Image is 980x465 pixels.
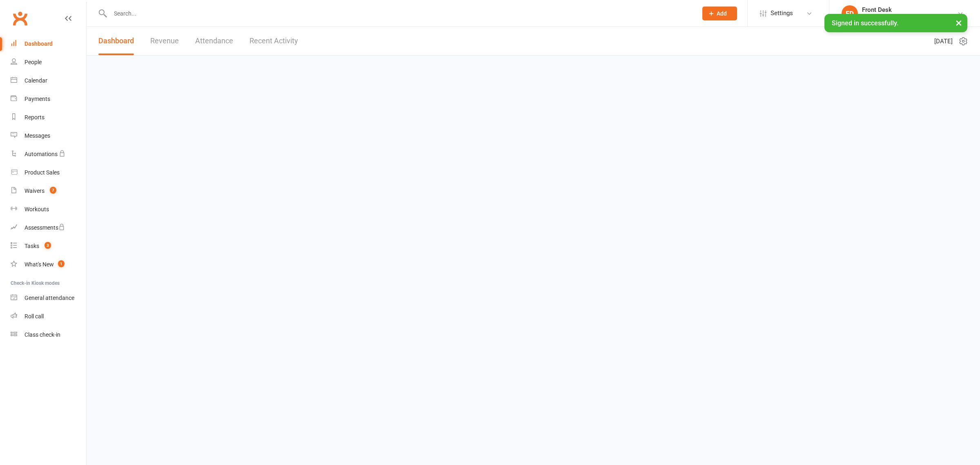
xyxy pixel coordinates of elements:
[24,206,49,212] div: Workouts
[24,261,54,268] div: What's New
[50,187,56,194] span: 7
[24,224,65,231] div: Assessments
[24,114,45,121] div: Reports
[717,10,727,17] span: Add
[24,331,60,338] div: Class check-in
[934,36,953,46] span: [DATE]
[11,127,86,145] a: Messages
[11,255,86,274] a: What's New1
[702,7,737,20] button: Add
[24,313,44,320] div: Roll call
[10,8,30,29] a: Clubworx
[249,27,298,55] a: Recent Activity
[842,5,858,22] div: FD
[832,19,898,27] span: Signed in successfully.
[24,169,60,176] div: Product Sales
[11,307,86,326] a: Roll call
[11,219,86,237] a: Assessments
[24,40,53,47] div: Dashboard
[24,243,39,249] div: Tasks
[24,59,42,65] div: People
[11,35,86,53] a: Dashboard
[11,182,86,200] a: Waivers 7
[11,108,86,127] a: Reports
[108,8,692,19] input: Search...
[24,96,50,102] div: Payments
[11,72,86,90] a: Calendar
[45,242,51,249] span: 3
[771,4,793,22] span: Settings
[58,260,65,267] span: 1
[11,145,86,163] a: Automations
[24,132,50,139] div: Messages
[195,27,233,55] a: Attendance
[862,6,957,13] div: Front Desk
[24,151,58,157] div: Automations
[11,237,86,255] a: Tasks 3
[11,90,86,108] a: Payments
[24,77,47,84] div: Calendar
[24,295,74,301] div: General attendance
[951,14,966,31] button: ×
[11,53,86,72] a: People
[150,27,179,55] a: Revenue
[11,326,86,344] a: Class kiosk mode
[11,163,86,182] a: Product Sales
[11,200,86,219] a: Workouts
[98,27,134,55] a: Dashboard
[11,289,86,307] a: General attendance kiosk mode
[862,13,957,21] div: Kids Unlimited - [GEOGRAPHIC_DATA]
[24,188,45,194] div: Waivers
